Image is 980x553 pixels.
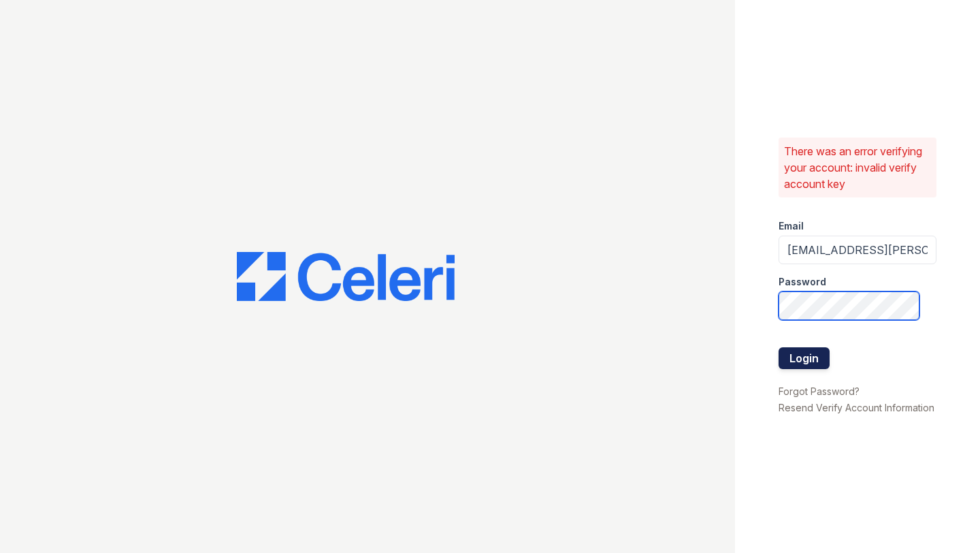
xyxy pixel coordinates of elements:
[779,385,860,397] a: Forgot Password?
[779,275,826,289] label: Password
[237,252,455,301] img: CE_Logo_Blue-a8612792a0a2168367f1c8372b55b34899dd931a85d93a1a3d3e32e68fde9ad4.png
[784,143,931,192] p: There was an error verifying your account: invalid verify account key
[779,219,804,233] label: Email
[779,402,934,413] a: Resend Verify Account Information
[779,347,830,369] button: Login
